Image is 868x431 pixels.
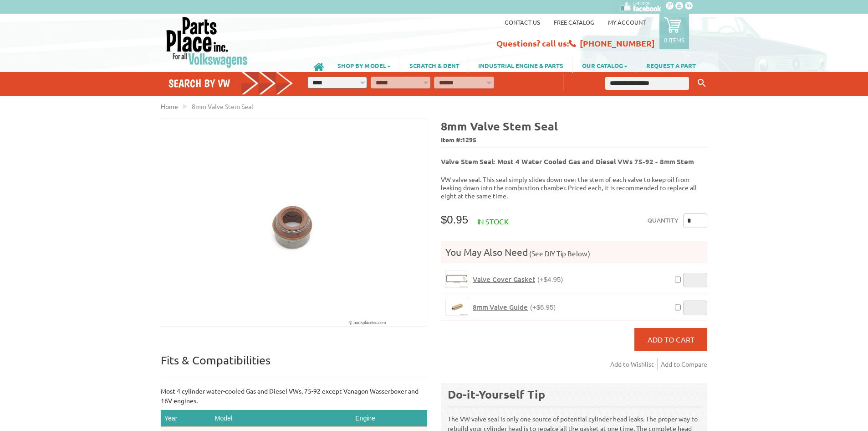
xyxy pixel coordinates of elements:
img: Parts Place Inc! [165,16,249,68]
a: OUR CATALOG [573,57,637,73]
span: 1295 [462,135,476,144]
label: Quantity [648,213,679,228]
b: Valve Stem Seal: Most 4 Water Cooled Gas and Diesel VWs 75-92 - 8mm Stem [441,157,694,166]
p: 0 items [664,36,684,44]
a: SCRATCH & DENT [400,57,469,73]
span: Valve Cover Gasket [473,275,535,284]
button: Add to Cart [634,328,707,351]
img: Valve Cover Gasket [446,270,468,287]
img: 8mm Valve Guide [446,298,468,315]
a: Contact us [505,18,540,26]
b: 8mm Valve Stem Seal [441,119,558,133]
b: Do-it-Yourself Tip [448,387,545,401]
a: Home [161,102,178,110]
span: $0.95 [441,213,468,226]
p: Fits & Compatibilities [161,353,427,377]
a: My Account [608,18,646,26]
h4: You May Also Need [441,246,707,258]
a: 8mm Valve Guide(+$6.95) [473,303,556,312]
p: VW valve seal. This seal simply slides down over the stem of each valve to keep oil from leaking ... [441,175,707,200]
span: (+$4.95) [537,275,563,283]
span: (See DIY Tip Below) [528,249,590,258]
a: REQUEST A PART [637,57,705,73]
img: 8mm Valve Stem Seal [161,119,427,326]
span: Item #: [441,134,707,147]
th: Year [161,410,211,427]
a: 0 items [659,14,689,49]
th: Model [211,410,352,427]
a: SHOP BY MODEL [328,57,400,73]
a: Valve Cover Gasket [445,270,468,288]
button: Keyword Search [695,76,709,91]
a: INDUSTRIAL ENGINE & PARTS [469,57,572,73]
a: Add to Wishlist [610,358,658,370]
th: Engine [352,410,427,427]
a: Free Catalog [554,18,594,26]
a: 8mm Valve Guide [445,298,468,316]
h4: Search by VW [168,77,293,90]
span: 8mm Valve Guide [473,302,528,312]
a: Valve Cover Gasket(+$4.95) [473,275,563,284]
a: Add to Compare [661,358,707,370]
span: 8mm Valve Stem Seal [192,102,253,110]
span: (+$6.95) [530,303,556,311]
span: Add to Cart [648,335,694,344]
span: In stock [477,217,509,226]
p: Most 4 cylinder water-cooled Gas and Diesel VWs, 75-92 except Vanagon Wasserboxer and 16V engines. [161,386,427,405]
